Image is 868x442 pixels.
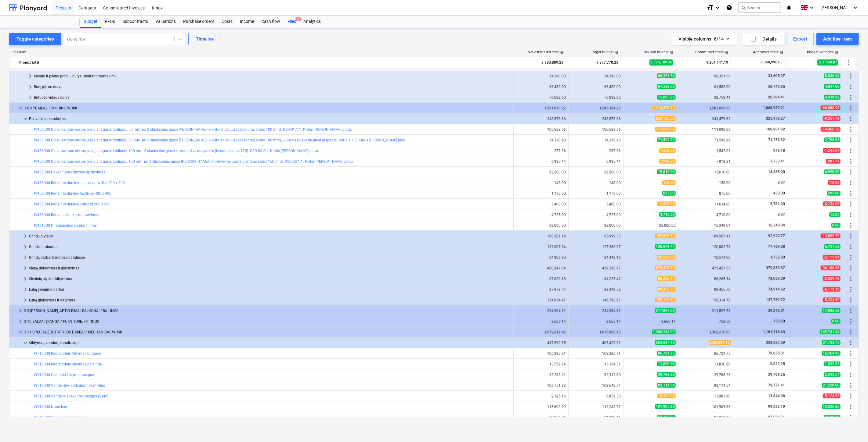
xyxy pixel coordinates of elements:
[816,33,859,45] button: Add line-item
[821,105,841,110] span: -68,088.90
[779,51,783,54] span: help
[571,170,621,174] div: 22,200.00
[626,223,676,228] div: 28,000.00
[847,382,855,389] span: More actions
[571,213,621,217] div: 4,725.00
[847,169,855,176] span: More actions
[571,106,621,110] div: 1,245,384.22
[571,138,621,142] div: 74,378.90
[768,223,786,227] span: 16,349.04
[571,309,621,313] div: 234,984.11
[34,415,87,420] a: W713000 Gaisrinis vandentiekis
[19,58,508,67] div: Project total
[22,115,29,123] span: keyboard_arrow_down
[847,350,855,357] span: More actions
[847,105,855,112] span: More actions
[662,180,676,185] span: 158.00
[824,73,841,78] span: 8,046.44
[834,51,838,54] span: help
[765,127,786,131] span: 108,981.82
[823,255,841,260] span: -2,115.84
[655,127,676,132] span: 111,090.06
[768,84,786,89] span: 50,740.95
[652,330,676,334] span: 1,366,244.99
[768,170,786,174] span: 14,365.00
[824,244,841,249] span: 6,727.53
[847,126,855,133] span: More actions
[760,60,783,65] span: 8,068,996.03
[571,159,621,164] div: 6,935.44
[671,33,737,45] button: Visible columns:6/14
[765,266,786,270] span: 379,853.87
[626,319,676,324] div: 8,666.14
[571,191,621,196] div: 1,170.00
[847,94,855,101] span: More actions
[738,2,781,13] button: Search
[837,413,868,442] iframe: Chat Widget
[571,319,621,324] div: 8,666.14
[516,138,566,142] div: 74,378.90
[681,127,731,132] div: 111,090.06
[847,254,855,261] span: More actions
[681,149,731,153] div: 1,542.03
[681,266,731,270] div: 475,427.55
[773,191,786,195] span: 430.00
[847,403,855,411] span: More actions
[657,169,676,174] span: 15,610.00
[80,16,101,28] div: Budget
[823,116,841,121] span: -9,251.73
[516,213,566,217] div: 4,725.00
[258,16,284,28] div: Cash flow
[847,147,855,155] span: More actions
[831,319,841,324] span: 0.00
[152,16,179,28] a: Valuations
[681,159,731,164] div: 7,919.21
[119,16,152,28] a: Subcontracts
[516,85,566,89] div: 66,430.00
[24,327,511,337] div: 3.11 SPECIALIEJI STATYBOS DARBAI / MECHANICAL WORK
[794,35,808,43] div: Export
[681,181,731,185] div: 158.00
[847,307,855,315] span: More actions
[824,95,841,100] span: 4,938.82
[284,16,300,28] a: Files1
[34,71,511,81] div: Metalo ir plieno profilių durys įskaitant montavimą
[24,103,511,113] div: 3.8 APDAILA / FINISHING WORK
[591,50,619,54] div: Target budget
[681,170,731,174] div: 15,610.00
[657,287,676,292] span: 89,455.71
[847,179,855,187] span: More actions
[516,74,566,78] div: 74,398.00
[724,51,729,54] span: help
[823,276,841,281] span: -2,039.72
[22,286,29,293] span: keyboard_arrow_right
[652,105,676,110] span: 1,313,473.12
[571,255,621,260] div: 24,448.16
[34,362,102,366] a: W710000 Radiatorinis šildymas parkinge
[657,276,676,281] span: 86,265.14
[820,5,851,10] span: [PERSON_NAME]
[655,266,676,270] span: 475,427.55
[516,245,566,249] div: 132,007.84
[681,223,731,228] div: 16,349.04
[847,286,855,293] span: More actions
[22,297,29,304] span: keyboard_arrow_right
[571,234,621,238] div: 95,999.33
[736,213,786,217] div: 0.00
[29,263,511,273] div: Sienų tinkavimas ir glaistymas
[29,295,511,305] div: Lubų glaistymas ir dažymas
[847,233,855,240] span: More actions
[101,16,119,28] div: RFQs
[831,223,841,228] span: 0.00
[300,16,324,28] a: Analytics
[847,211,855,219] span: More actions
[824,84,841,89] span: 4,847.00
[34,223,97,228] a: W461000 Priešgaisrinis sandarinimas
[681,277,731,281] div: 86,265.14
[34,213,99,217] a: W456000 Revizinių durelių montavimas
[516,159,566,164] div: 6,935.44
[34,394,108,398] a: W713000 Vandens apskaitos mazgas (VAM)
[34,170,105,174] a: W456000 Pakabinamo klozeto apsiuvimas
